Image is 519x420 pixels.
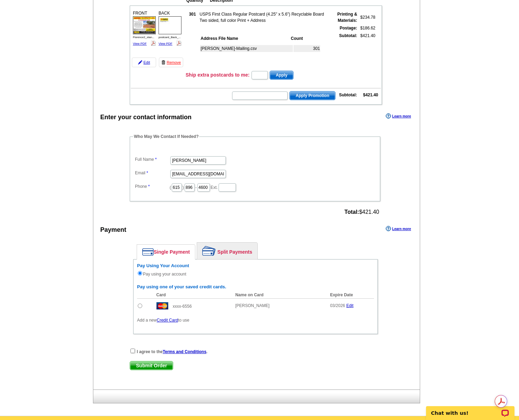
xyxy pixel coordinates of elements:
a: Terms and Conditions [163,349,206,354]
span: [PERSON_NAME] [235,303,270,308]
td: 301 [293,45,320,52]
img: trashcan-icon.gif [161,60,165,64]
td: USPS First Class Regular Postcard (4.25" x 5.6") Recyclable Board Two sided, full color Print + A... [199,11,330,24]
img: single-payment.png [142,248,154,256]
button: Apply [270,71,293,80]
strong: I agree to the . [137,349,207,354]
img: pdf_logo.png [151,41,156,46]
a: Edit [132,58,156,67]
td: $234.78 [358,11,376,24]
a: Remove [159,58,183,67]
p: Add a new to use [137,317,374,323]
span: postcard_Back_... [159,36,181,39]
strong: Subtotal: [339,33,357,38]
legend: Who May We Contact If Needed? [133,133,199,140]
strong: 301 [189,12,196,17]
span: $421.40 [344,209,379,215]
img: small-thumb.jpg [159,16,181,34]
span: Apply Promotion [290,91,335,100]
th: Count [290,35,320,42]
strong: Total: [344,209,359,215]
label: Full Name [135,156,170,163]
div: FRONT [132,9,157,47]
strong: $421.40 [363,93,378,97]
td: $421.40 [358,32,376,68]
span: xxxx-6556 [173,304,192,309]
dd: ( ) - Ext. [133,182,377,192]
strong: Subtotal: [339,93,357,97]
a: Learn more [386,113,411,119]
button: Apply Promotion [289,91,335,100]
img: pdf_logo.png [176,41,181,46]
span: Florence2_stan... [133,36,154,39]
iframe: LiveChat chat widget [422,398,519,420]
th: Card [153,291,232,299]
span: Submit Order [130,361,173,370]
label: Email [135,170,170,176]
strong: Printing & Materials: [337,12,357,23]
a: Learn more [386,226,411,231]
a: Edit [346,303,354,308]
th: Address File Name [200,35,290,42]
img: mast.gif [156,302,168,309]
span: 03/2026 [330,303,345,308]
a: View PDF [159,42,172,45]
div: Enter your contact information [100,113,192,122]
img: pencil-icon.gif [138,60,142,64]
td: $186.62 [358,25,376,32]
td: [PERSON_NAME]-Mailing.csv [200,45,293,52]
th: Name on Card [232,291,326,299]
div: BACK [158,9,182,47]
h6: Pay Using Your Account [137,263,374,269]
div: Payment [100,225,126,235]
strong: Postage: [340,26,357,30]
a: Single Payment [137,245,195,259]
img: split-payment.png [202,246,216,256]
a: View PDF [133,42,147,45]
a: Credit Card [157,318,178,323]
h3: Ship extra postcards to me: [186,72,249,78]
a: Split Payments [197,243,257,259]
div: Pay using your account [137,263,374,277]
h6: Pay using one of your saved credit cards. [137,284,374,290]
th: Expire Date [326,291,374,299]
label: Phone [135,183,170,190]
img: small-thumb.jpg [133,16,156,34]
span: Apply [270,71,293,79]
